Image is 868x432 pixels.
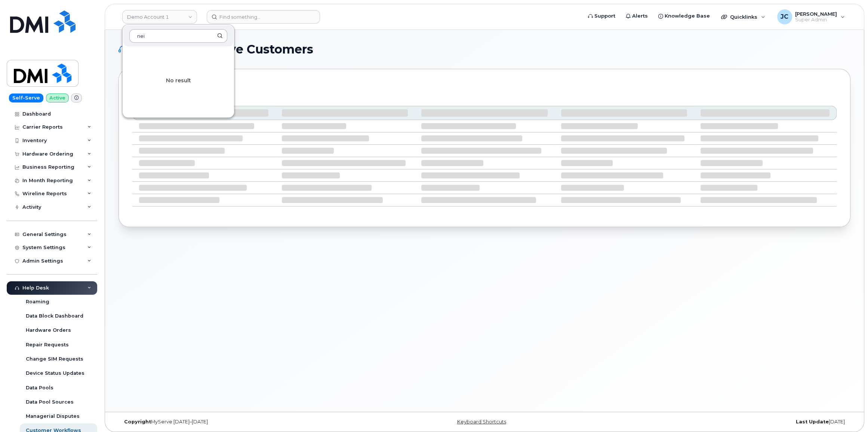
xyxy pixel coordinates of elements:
[123,47,234,114] div: No result
[796,419,829,425] strong: Last Update
[124,419,151,425] strong: Copyright
[606,419,850,425] div: [DATE]
[129,29,227,43] input: Search
[457,419,506,425] a: Keyboard Shortcuts
[118,419,363,425] div: MyServe [DATE]–[DATE]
